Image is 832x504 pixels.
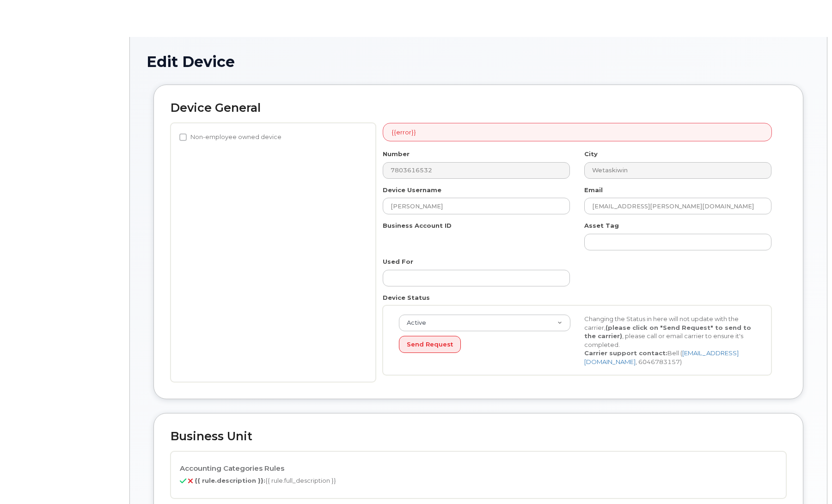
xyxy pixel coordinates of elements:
[383,221,452,230] label: Business Account ID
[147,54,810,70] h1: Edit Device
[383,257,413,266] label: Used For
[195,477,265,484] b: {{ rule.description }}:
[180,465,777,473] h4: Accounting Categories Rules
[584,221,619,230] label: Asset Tag
[171,430,786,443] h2: Business Unit
[179,134,187,141] input: Non-employee owned device
[383,186,441,194] label: Device Username
[180,476,777,485] p: {{ rule.full_description }}
[383,150,410,158] label: Number
[584,324,751,340] strong: (please click on "Send Request" to send to the carrier)
[584,186,603,194] label: Email
[171,102,786,115] h2: Device General
[383,293,430,302] label: Device Status
[383,123,772,142] div: {{error}}
[584,349,667,357] strong: Carrier support contact:
[399,336,461,353] button: Send Request
[584,349,739,365] a: [EMAIL_ADDRESS][DOMAIN_NAME]
[577,315,763,366] div: Changing the Status in here will not update with the carrier, , please call or email carrier to e...
[179,132,281,143] label: Non-employee owned device
[584,150,598,158] label: City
